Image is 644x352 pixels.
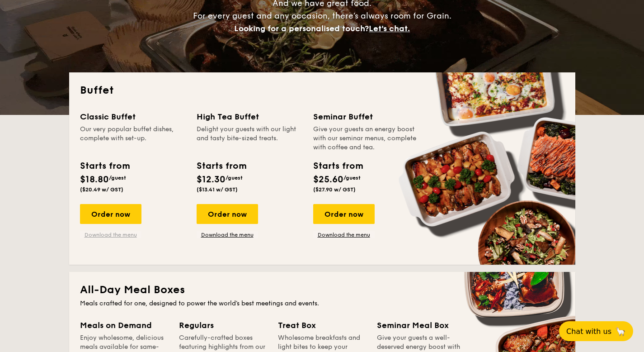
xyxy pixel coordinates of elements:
span: $25.60 [313,174,343,185]
a: Download the menu [80,231,141,238]
div: Starts from [313,159,362,173]
div: Order now [197,204,258,224]
span: /guest [109,175,126,181]
div: Seminar Meal Box [377,319,465,332]
div: Meals crafted for one, designed to power the world's best meetings and events. [80,299,564,308]
div: High Tea Buffet [197,110,302,123]
a: Download the menu [197,231,258,238]
span: Chat with us [566,327,611,336]
span: $12.30 [197,174,226,185]
button: Chat with us🦙 [559,321,633,341]
h2: All-Day Meal Boxes [80,283,564,297]
span: Looking for a personalised touch? [234,24,369,33]
a: Download the menu [313,231,375,238]
div: Our very popular buffet dishes, complete with set-up. [80,125,186,152]
span: 🦙 [615,326,626,337]
div: Starts from [197,159,246,173]
span: ($20.49 w/ GST) [80,186,123,193]
span: Let's chat. [369,24,410,33]
span: $18.80 [80,174,109,185]
div: Order now [80,204,141,224]
span: ($27.90 w/ GST) [313,186,356,193]
span: /guest [226,175,243,181]
div: Starts from [80,159,129,173]
div: Treat Box [278,319,366,332]
div: Delight your guests with our light and tasty bite-sized treats. [197,125,302,152]
div: Meals on Demand [80,319,168,332]
span: /guest [343,175,361,181]
h2: Buffet [80,83,564,98]
span: ($13.41 w/ GST) [197,186,238,193]
div: Seminar Buffet [313,110,419,123]
div: Order now [313,204,375,224]
div: Regulars [179,319,267,332]
div: Give your guests an energy boost with our seminar menus, complete with coffee and tea. [313,125,419,152]
div: Classic Buffet [80,110,186,123]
